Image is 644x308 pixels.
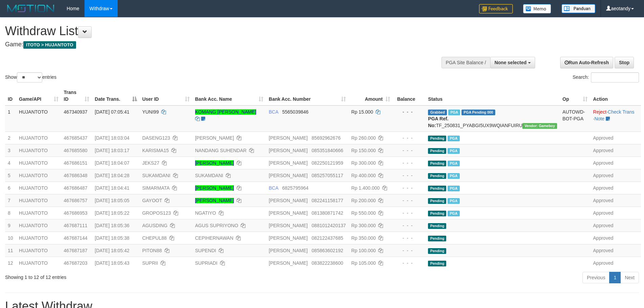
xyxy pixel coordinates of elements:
a: AGUS SUPRIYONO [195,223,238,228]
span: Rp 150.000 [351,148,376,153]
span: Pending [428,198,446,204]
td: Approved [590,207,641,219]
span: [DATE] 18:03:17 [95,148,129,153]
h4: Game: [5,41,423,48]
span: Rp 260.000 [351,135,376,141]
th: Trans ID: activate to sort column ascending [61,86,92,105]
div: - - - [396,247,423,254]
span: Copy 5565039846 to clipboard [282,109,309,115]
span: Rp 300.000 [351,160,376,166]
td: Approved [590,144,641,157]
span: AGUSDING [142,223,168,228]
span: [PERSON_NAME] [269,223,308,228]
label: Search: [573,72,639,82]
span: Marked by aeorahmat [448,136,459,141]
span: 467686487 [64,185,88,191]
span: Rp 300.000 [351,223,376,228]
span: DASENG123 [142,135,170,141]
td: HUJANTOTO [16,105,61,132]
a: Previous [582,272,610,283]
span: Pending [428,261,446,266]
span: PGA Pending [461,110,495,115]
th: ID [5,86,16,105]
th: Game/API: activate to sort column ascending [16,86,61,105]
span: Pending [428,136,446,141]
span: JEKS27 [142,160,160,166]
span: [DATE] 18:05:43 [95,260,129,266]
th: Bank Acc. Number: activate to sort column ascending [266,86,349,105]
span: Copy 082241158177 to clipboard [312,198,343,203]
span: Marked by aeorahmat [448,161,459,166]
span: [PERSON_NAME] [269,148,308,153]
td: 9 [5,219,16,232]
a: Reject [593,109,606,115]
span: Rp 100.000 [351,248,376,253]
span: Pending [428,186,446,191]
span: Rp 550.000 [351,210,376,216]
span: [PERSON_NAME] [269,260,308,266]
span: 467687144 [64,235,88,241]
div: - - - [396,260,423,266]
th: Date Trans.: activate to sort column descending [92,86,139,105]
span: Rp 105.000 [351,260,376,266]
a: [PERSON_NAME] [195,185,234,191]
td: HUJANTOTO [16,182,61,194]
span: [DATE] 18:05:36 [95,223,129,228]
a: 1 [609,272,621,283]
span: None selected [495,60,527,65]
span: 467687111 [64,223,88,228]
span: [PERSON_NAME] [269,198,308,203]
td: 12 [5,257,16,269]
a: CEPIHERNAWAN [195,235,233,241]
td: 7 [5,194,16,207]
div: Showing 1 to 12 of 12 entries [5,271,263,281]
a: SUPRIADI [195,260,217,266]
span: Rp 400.000 [351,173,376,178]
span: 467686348 [64,173,88,178]
a: Run Auto-Refresh [560,57,613,68]
span: Copy 082122437685 to clipboard [312,235,343,241]
td: HUJANTOTO [16,219,61,232]
span: Copy 085257055117 to clipboard [312,173,343,178]
div: - - - [396,160,423,166]
th: Bank Acc. Name: activate to sort column ascending [192,86,266,105]
span: 467687187 [64,248,88,253]
span: [DATE] 18:05:05 [95,198,129,203]
td: Approved [590,169,641,182]
div: - - - [396,210,423,216]
span: 467686151 [64,160,88,166]
div: - - - [396,147,423,154]
span: BCA [269,109,278,115]
div: - - - [396,172,423,179]
span: [PERSON_NAME] [269,135,308,141]
td: Approved [590,157,641,169]
div: - - - [396,135,423,141]
td: HUJANTOTO [16,132,61,144]
span: [DATE] 18:04:07 [95,160,129,166]
div: - - - [396,185,423,191]
span: BCA [269,185,278,191]
a: Check Trans [608,109,635,115]
a: [PERSON_NAME] [195,198,234,203]
a: Stop [615,57,634,68]
td: · · [590,105,641,132]
span: Rp 1.400.000 [351,185,380,191]
span: Copy 085863602192 to clipboard [312,248,343,253]
span: [PERSON_NAME] [269,210,308,216]
span: GAYOOT [142,198,162,203]
td: 2 [5,132,16,144]
td: 10 [5,232,16,244]
td: HUJANTOTO [16,232,61,244]
input: Search: [591,72,639,82]
a: SUKAMDANI [195,173,223,178]
img: panduan.png [562,4,595,13]
div: PGA Site Balance / [442,57,490,68]
td: Approved [590,194,641,207]
td: Approved [590,132,641,144]
span: Copy 6825795964 to clipboard [282,185,309,191]
a: KOMANG [PERSON_NAME] [195,109,256,115]
div: - - - [396,235,423,241]
span: [DATE] 18:05:38 [95,235,129,241]
span: Rp 200.000 [351,198,376,203]
span: [PERSON_NAME] [269,160,308,166]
